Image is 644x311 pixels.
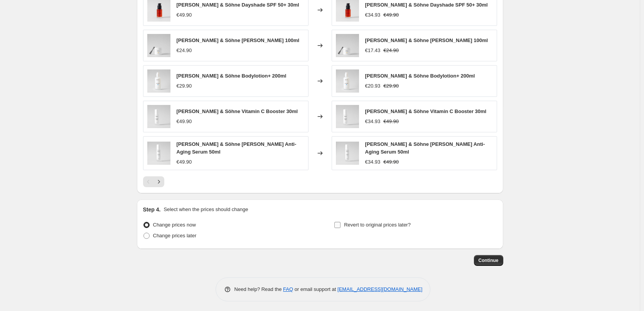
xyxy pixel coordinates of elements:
span: [PERSON_NAME] & Söhne Dayshade SPF 50+ 30ml [177,2,299,8]
span: Continue [479,257,499,264]
img: beyer-sohne-bodylotion-200ml-174949_80x.png [336,69,359,93]
span: [PERSON_NAME] & Söhne Vitamin C Booster 30ml [177,108,298,114]
span: or email support at [293,286,337,292]
span: [PERSON_NAME] & Söhne [PERSON_NAME] 100ml [365,37,488,43]
span: €49.90 [177,159,192,165]
img: beyer-sohne-bodylotion-200ml-174949_80x.png [147,69,170,93]
span: [PERSON_NAME] & Söhne Dayshade SPF 50+ 30ml [365,2,488,8]
img: beyer-sohne-vitamin-c-booster-30ml-619159_80x.png [147,105,170,128]
img: beyer-sohne-cleanser-100ml-535473_80x.png [147,34,170,57]
span: €49.90 [177,118,192,124]
p: Select when the prices should change [164,206,248,213]
h2: Step 4. [143,206,161,213]
span: Revert to original prices later? [344,222,411,228]
nav: Pagination [143,176,164,187]
span: €34.93 [365,118,381,124]
button: Next [153,176,164,187]
span: €24.90 [177,47,192,53]
span: €20.93 [365,83,381,89]
span: [PERSON_NAME] & Söhne [PERSON_NAME] Anti-Aging Serum 50ml [365,141,485,155]
button: Continue [474,255,503,266]
span: €29.90 [383,83,399,89]
span: €34.93 [365,159,381,165]
span: €34.93 [365,12,381,18]
span: [PERSON_NAME] & Söhne Bodylotion+ 200ml [177,73,287,79]
img: beyer-sohne-hautgel-anti-aging-serum-50ml-177790_80x.png [147,142,170,165]
span: Change prices now [153,222,196,228]
span: [PERSON_NAME] & Söhne Bodylotion+ 200ml [365,73,475,79]
span: [PERSON_NAME] & Söhne [PERSON_NAME] Anti-Aging Serum 50ml [177,141,297,155]
span: Change prices later [153,233,197,238]
img: beyer-sohne-vitamin-c-booster-30ml-619159_80x.png [336,105,359,128]
span: Need help? Read the [234,286,283,292]
a: [EMAIL_ADDRESS][DOMAIN_NAME] [337,286,422,292]
span: [PERSON_NAME] & Söhne Vitamin C Booster 30ml [365,108,487,114]
span: €29.90 [177,83,192,89]
a: FAQ [283,286,293,292]
span: €49.90 [383,12,399,18]
span: €49.90 [383,159,399,165]
img: beyer-sohne-hautgel-anti-aging-serum-50ml-177790_80x.png [336,142,359,165]
span: €24.90 [383,47,399,53]
img: beyer-sohne-cleanser-100ml-535473_80x.png [336,34,359,57]
span: €49.90 [383,118,399,124]
span: €49.90 [177,12,192,18]
span: [PERSON_NAME] & Söhne [PERSON_NAME] 100ml [177,37,300,43]
span: €17.43 [365,47,381,53]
